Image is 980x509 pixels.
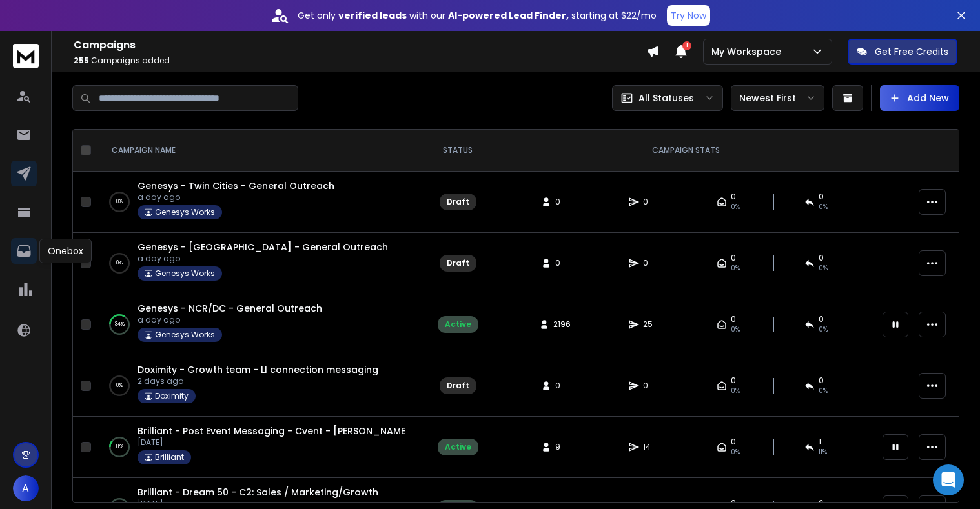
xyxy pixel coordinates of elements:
span: 255 [74,55,89,66]
strong: AI-powered Lead Finder, [448,9,569,22]
span: 0 [731,375,736,386]
span: 0 [731,192,736,202]
p: a day ago [138,192,334,203]
div: Active [445,319,471,330]
span: 0 [555,258,568,268]
p: Genesys Works [155,330,215,340]
span: 0% [819,263,828,274]
p: 2 days ago [138,376,378,386]
th: CAMPAIGN NAME [96,130,419,172]
span: 0 [819,253,824,263]
button: Try Now [667,5,710,26]
p: 0 % [116,195,123,208]
span: 0 % [819,324,828,335]
span: 0 [731,498,736,508]
span: 0% [819,202,828,212]
h1: Campaigns [74,37,646,53]
p: Genesys Works [155,207,215,217]
p: [DATE] [138,437,406,448]
td: 11%Brilliant - Post Event Messaging - Cvent - [PERSON_NAME][DATE]Brilliant [96,417,419,478]
span: 0 [731,253,736,263]
span: 0% [731,386,740,396]
td: 0%Genesys - [GEOGRAPHIC_DATA] - General Outreacha day agoGenesys Works [96,233,419,294]
p: Campaigns added [74,55,646,66]
span: 25 [643,319,656,330]
p: [DATE] [138,499,378,509]
span: 0 [555,197,568,207]
div: Draft [447,258,469,268]
img: logo [13,44,39,68]
a: Brilliant - Dream 50 - C2: Sales / Marketing/Growth [138,486,378,499]
a: Genesys - Twin Cities - General Outreach [138,179,334,192]
p: 0 % [116,379,123,392]
span: 6 [819,498,824,508]
p: Doximity [155,391,189,401]
td: 0%Genesys - Twin Cities - General Outreacha day agoGenesys Works [96,172,419,233]
td: 34%Genesys - NCR/DC - General Outreacha day agoGenesys Works [96,294,419,355]
p: Get only with our starting at $22/mo [298,9,657,22]
span: 0% [731,447,740,457]
p: Brilliant [155,452,184,463]
span: 11 % [819,447,827,457]
span: 2196 [553,319,571,330]
span: 0% [731,324,740,335]
button: Newest First [731,85,824,111]
span: 0% [819,386,828,396]
span: 0% [731,202,740,212]
div: Draft [447,381,469,391]
span: 1 [819,437,821,447]
button: A [13,475,39,501]
p: a day ago [138,315,322,325]
span: 0 [555,381,568,391]
span: 14 [643,442,656,452]
p: 34 % [115,318,125,331]
th: STATUS [419,130,496,172]
span: 0 [731,437,736,447]
span: 0 [819,192,824,202]
a: Genesys - NCR/DC - General Outreach [138,302,322,315]
span: 9 [555,442,568,452]
div: Open Intercom Messenger [933,464,964,495]
a: Brilliant - Post Event Messaging - Cvent - [PERSON_NAME] [138,424,410,437]
span: 0 [819,314,824,324]
span: 0 [643,381,656,391]
p: My Workspace [711,45,786,58]
p: Genesys Works [155,268,215,279]
button: Add New [880,85,959,111]
p: 0 % [116,257,123,270]
div: Draft [447,197,469,207]
span: 1 [682,41,691,50]
td: 0%Doximity - Growth team - LI connection messaging2 days agoDoximity [96,355,419,417]
div: Active [445,442,471,452]
span: 0 [643,197,656,207]
button: Get Free Credits [848,39,957,65]
p: Try Now [671,9,706,22]
span: 0 [819,375,824,386]
div: Onebox [39,239,92,263]
a: Genesys - [GEOGRAPHIC_DATA] - General Outreach [138,241,388,254]
p: Get Free Credits [875,45,948,58]
span: 0% [731,263,740,274]
th: CAMPAIGN STATS [496,130,875,172]
p: 11 % [116,441,123,454]
p: All Statuses [638,92,694,105]
p: a day ago [138,254,388,264]
strong: verified leads [338,9,407,22]
a: Doximity - Growth team - LI connection messaging [138,363,378,376]
span: 0 [643,258,656,268]
span: 0 [731,314,736,324]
